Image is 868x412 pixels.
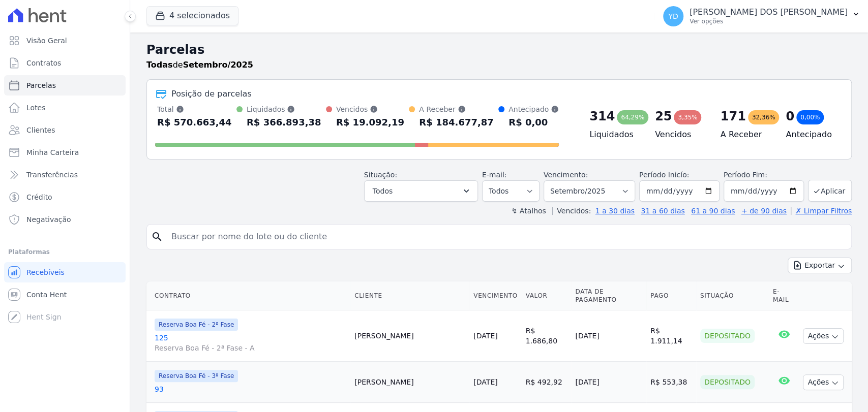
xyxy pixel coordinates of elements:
[674,110,701,124] div: 3,35%
[146,60,173,70] strong: Todas
[639,171,689,179] label: Período Inicío:
[571,362,646,403] td: [DATE]
[469,281,521,310] th: Vencimento
[571,281,646,310] th: Data de Pagamento
[26,267,65,277] span: Recebíveis
[247,114,321,131] div: R$ 366.893,38
[786,129,835,141] h4: Antecipado
[724,170,804,180] label: Período Fim:
[791,207,852,215] a: ✗ Limpar Filtros
[4,30,126,51] a: Visão Geral
[4,165,126,185] a: Transferências
[26,103,46,113] span: Lotes
[571,310,646,362] td: [DATE]
[700,329,755,343] div: Depositado
[522,362,572,403] td: R$ 492,92
[655,2,868,30] button: YD [PERSON_NAME] DOS [PERSON_NAME] Ver opções
[146,41,852,59] h2: Parcelas
[646,362,696,403] td: R$ 553,38
[4,209,126,230] a: Negativação
[26,58,61,68] span: Contratos
[655,108,672,124] div: 25
[4,187,126,207] a: Crédito
[646,281,696,310] th: Pago
[641,207,684,215] a: 31 a 60 dias
[350,281,469,310] th: Cliente
[171,88,252,100] div: Posição de parcelas
[8,246,122,258] div: Plataformas
[336,104,404,114] div: Vencidos
[508,104,559,114] div: Antecipado
[668,13,678,20] span: YD
[155,333,346,353] a: 125Reserva Boa Fé - 2ª Fase - A
[364,171,397,179] label: Situação:
[721,108,746,124] div: 171
[552,207,591,215] label: Vencidos:
[741,207,787,215] a: + de 90 dias
[4,142,126,163] a: Minha Carteira
[247,104,321,114] div: Liquidados
[4,120,126,140] a: Clientes
[544,171,588,179] label: Vencimento:
[482,171,507,179] label: E-mail:
[146,281,350,310] th: Contrato
[155,370,238,382] span: Reserva Boa Fé - 3ª Fase
[151,231,163,243] i: search
[589,108,615,124] div: 314
[690,7,848,17] p: [PERSON_NAME] DOS [PERSON_NAME]
[589,129,639,141] h4: Liquidados
[4,53,126,73] a: Contratos
[165,227,847,247] input: Buscar por nome do lote ou do cliente
[769,281,799,310] th: E-mail
[155,319,238,331] span: Reserva Boa Fé - 2ª Fase
[696,281,769,310] th: Situação
[183,60,253,70] strong: Setembro/2025
[350,310,469,362] td: [PERSON_NAME]
[146,59,253,71] p: de
[26,147,79,157] span: Minha Carteira
[26,125,55,135] span: Clientes
[473,378,497,386] a: [DATE]
[808,180,852,202] button: Aplicar
[690,17,848,25] p: Ver opções
[473,332,497,340] a: [DATE]
[419,104,494,114] div: A Receber
[655,129,704,141] h4: Vencidos
[721,129,770,141] h4: A Receber
[803,374,844,390] button: Ações
[157,104,232,114] div: Total
[803,328,844,344] button: Ações
[511,207,546,215] label: ↯ Atalhos
[691,207,735,215] a: 61 a 90 dias
[155,343,346,353] span: Reserva Boa Fé - 2ª Fase - A
[373,185,393,197] span: Todos
[4,262,126,282] a: Recebíveis
[4,284,126,305] a: Conta Hent
[26,290,67,300] span: Conta Hent
[595,207,635,215] a: 1 a 30 dias
[157,114,232,131] div: R$ 570.663,44
[155,384,346,394] a: 93
[26,192,52,202] span: Crédito
[350,362,469,403] td: [PERSON_NAME]
[26,214,71,225] span: Negativação
[786,108,794,124] div: 0
[522,310,572,362] td: R$ 1.686,80
[336,114,404,131] div: R$ 19.092,19
[26,80,56,90] span: Parcelas
[700,375,755,389] div: Depositado
[788,258,852,273] button: Exportar
[26,170,78,180] span: Transferências
[146,6,238,25] button: 4 selecionados
[4,75,126,96] a: Parcelas
[748,110,780,124] div: 32,36%
[617,110,648,124] div: 64,29%
[364,180,478,202] button: Todos
[419,114,494,131] div: R$ 184.677,87
[508,114,559,131] div: R$ 0,00
[26,36,67,46] span: Visão Geral
[4,98,126,118] a: Lotes
[646,310,696,362] td: R$ 1.911,14
[522,281,572,310] th: Valor
[796,110,824,124] div: 0,00%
